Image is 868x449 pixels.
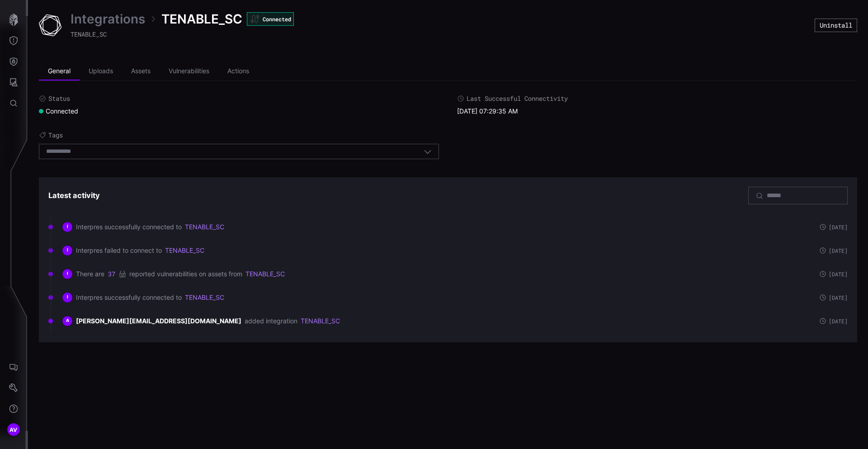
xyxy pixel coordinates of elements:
[815,19,857,32] button: Uninstall
[67,224,68,229] span: I
[829,318,848,324] span: [DATE]
[48,95,70,103] span: Status
[218,62,258,80] li: Actions
[48,191,100,200] h3: Latest activity
[71,30,107,38] span: TENABLE_SC
[185,223,224,231] a: TENABLE_SC
[80,62,122,80] li: Uploads
[67,271,68,276] span: I
[0,419,27,440] button: AV
[467,95,568,103] span: Last Successful Connectivity
[48,131,63,139] span: Tags
[67,294,68,300] span: I
[245,317,297,325] span: added integration
[129,270,242,278] span: reported vulnerabilities on assets from
[76,317,241,325] strong: [PERSON_NAME][EMAIL_ADDRESS][DOMAIN_NAME]
[161,11,242,27] span: TENABLE_SC
[71,11,145,27] a: Integrations
[76,293,182,302] span: Interpres successfully connected to
[301,317,340,325] a: TENABLE_SC
[457,107,518,115] time: [DATE] 07:29:35 AM
[9,425,18,435] span: AV
[122,62,160,80] li: Assets
[829,295,848,300] span: [DATE]
[829,271,848,277] span: [DATE]
[829,224,848,230] span: [DATE]
[165,246,204,255] a: TENABLE_SC
[424,147,432,156] button: Toggle options menu
[39,62,80,80] li: General
[67,247,68,253] span: I
[76,223,182,231] span: Interpres successfully connected to
[245,270,285,278] a: TENABLE_SC
[829,248,848,253] span: [DATE]
[39,14,61,37] img: Tenable SC
[185,293,224,302] a: TENABLE_SC
[66,318,69,323] span: A
[160,62,218,80] li: Vulnerabilities
[247,12,294,26] div: Connected
[39,107,78,115] div: Connected
[108,269,116,279] button: 37
[76,270,104,278] span: There are
[76,246,162,255] span: Interpres failed to connect to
